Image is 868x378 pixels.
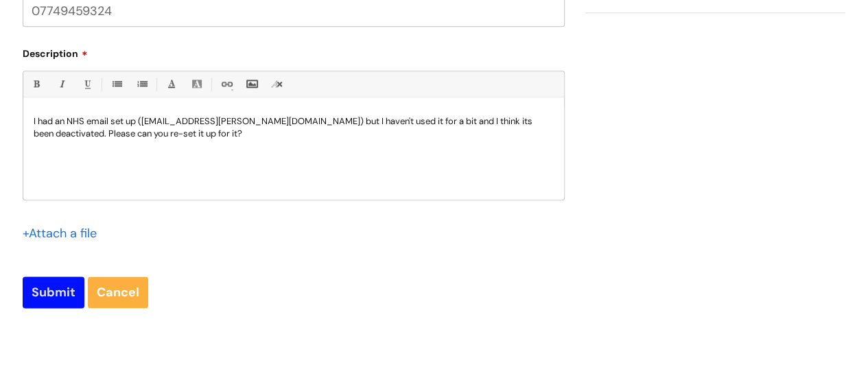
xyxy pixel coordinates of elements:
[218,75,235,93] a: Link
[23,276,84,308] input: Submit
[133,75,150,93] a: 1. Ordered List (Ctrl-Shift-8)
[78,75,95,93] a: Underline(Ctrl-U)
[27,75,45,93] a: Bold (Ctrl-B)
[243,75,260,93] a: Insert Image...
[23,43,565,60] label: Description
[23,225,29,241] span: +
[268,75,285,93] a: Remove formatting (Ctrl-\)
[88,276,148,308] a: Cancel
[23,222,105,244] div: Attach a file
[188,75,205,93] a: Back Color
[34,115,554,140] p: I had an NHS email set up ([EMAIL_ADDRESS][PERSON_NAME][DOMAIN_NAME]) but I haven't used it for a...
[108,75,125,93] a: • Unordered List (Ctrl-Shift-7)
[163,75,180,93] a: Font Color
[53,75,70,93] a: Italic (Ctrl-I)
